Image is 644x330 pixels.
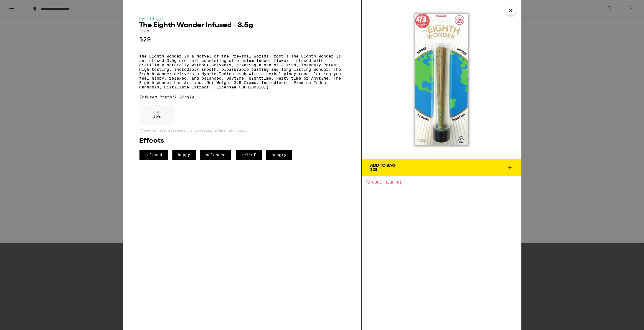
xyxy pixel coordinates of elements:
[200,150,231,160] span: balanced
[370,167,378,172] span: $29
[139,150,168,160] span: relaxed
[139,105,175,125] div: 42 %
[153,110,161,115] p: THC
[506,6,516,15] button: Close
[139,22,345,29] h2: The Eighth Wonder Infused - 3.5g
[139,17,345,21] div: Hybrid
[3,4,40,8] span: Hi. Need any help?
[139,29,152,33] a: Froot
[139,138,345,144] h2: Effects
[139,54,345,89] p: The Eighth Wonder is a marvel of the Pre-roll World! Froot’s The Eighth Wonder is an infused 3.5g...
[372,180,402,184] span: CODE HIGHFRI
[266,150,292,160] span: hungry
[172,150,196,160] span: happy
[139,129,345,132] p: *Amounts are averages, individual items may vary.
[139,36,345,43] p: $29
[156,17,163,21] img: hybridColor.svg
[362,159,521,176] button: Add To Bag$29
[370,164,396,167] div: Add To Bag
[236,150,262,160] span: relief
[139,95,345,99] div: Infused Preroll Single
